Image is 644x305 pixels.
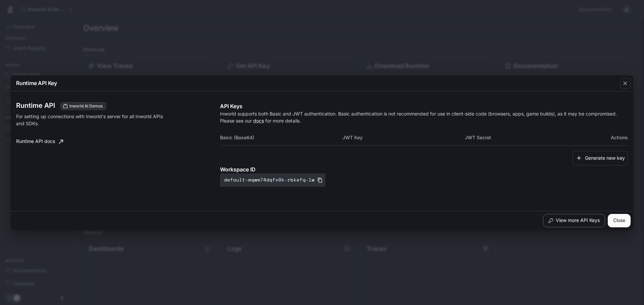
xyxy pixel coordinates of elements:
button: default-mqwm74dqfx0k-rbkefq-lw [220,173,325,187]
button: View more API Keys [543,214,605,227]
button: Close [608,214,631,227]
a: Runtime API docs [13,135,66,148]
th: Basic (Base64) [220,130,342,146]
p: API Keys [220,102,628,110]
p: Inworld supports both Basic and JWT authentication. Basic authentication is not recommended for u... [220,110,628,124]
span: Inworld AI Demos [67,103,105,109]
th: JWT Secret [465,130,587,146]
th: JWT Key [342,130,465,146]
button: Generate new key [573,151,628,165]
p: Runtime API Key [16,79,57,87]
a: docs [253,118,264,124]
p: For setting up connections with Inworld's server for all Inworld APIs and SDKs. [16,113,165,127]
div: These keys will apply to your current workspace only [60,102,106,110]
p: Workspace ID [220,165,628,173]
th: Actions [587,130,628,146]
h3: Runtime API [16,102,55,109]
